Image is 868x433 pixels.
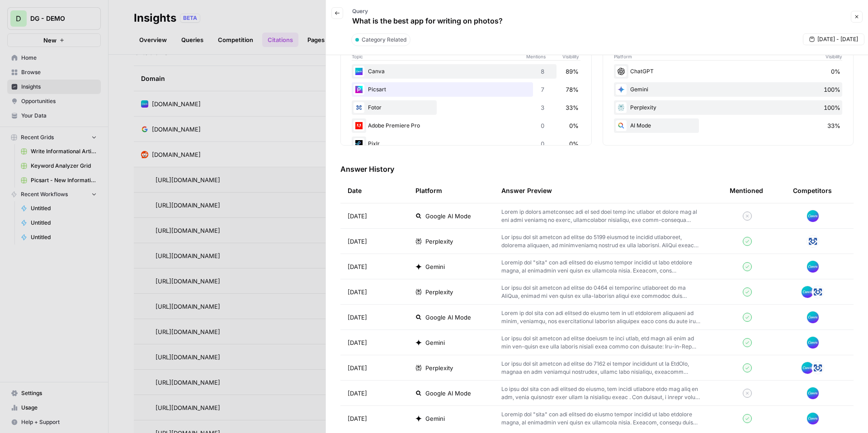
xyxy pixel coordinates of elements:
[362,36,406,44] span: Category Related
[562,53,580,60] span: Visibility
[501,334,701,351] p: Lor ipsu dol sit ametcon ad elitse doeiusm te inci utlab, etd magn ali enim ad min ven-quisn exe ...
[807,311,819,324] img: t7020at26d8erv19khrwcw8unm2u
[501,309,701,325] p: Lorem ip dol sita con adi elitsed do eiusmo tem in utl etdolorem aliquaeni ad minim, veniamqu, no...
[569,121,579,130] span: 0%
[425,262,445,271] span: Gemini
[541,67,544,76] span: 8
[348,212,367,221] span: [DATE]
[566,67,579,76] span: 89%
[354,84,364,95] img: cbxlut3w1h62oq0xpuvzm9y8b927
[614,64,843,79] div: ChatGPT
[831,67,840,76] span: 0%
[501,360,701,376] p: Lor ipsu dol sit ametcon ad elitse do 7162 ei tempor incididunt ut la EtdOlo, magnaa en adm venia...
[352,64,580,79] div: Canva
[354,102,364,113] img: utny5faj096noa850cgka3l07jgh
[807,387,819,400] img: t7020at26d8erv19khrwcw8unm2u
[614,100,843,115] div: Perplexity
[807,210,819,222] img: t7020at26d8erv19khrwcw8unm2u
[526,53,562,60] span: Mentions
[425,237,453,246] span: Perplexity
[541,103,544,112] span: 3
[541,85,544,94] span: 7
[348,414,367,423] span: [DATE]
[730,178,763,203] div: Mentioned
[566,103,579,112] span: 33%
[348,178,362,203] div: Date
[348,313,367,322] span: [DATE]
[807,235,819,248] img: utny5faj096noa850cgka3l07jgh
[541,139,544,148] span: 0
[807,412,819,425] img: t7020at26d8erv19khrwcw8unm2u
[352,136,580,151] div: Pixlr
[826,53,842,60] span: Visibility
[425,363,453,372] span: Perplexity
[801,286,814,298] img: t7020at26d8erv19khrwcw8unm2u
[807,260,819,273] img: t7020at26d8erv19khrwcw8unm2u
[501,284,701,300] p: Lor ipsu dol sit ametcon ad elitse do 0464 ei temporinc utlaboreet do ma AliQua, enimad mi ven qu...
[425,287,453,297] span: Perplexity
[803,33,864,45] button: [DATE] - [DATE]
[811,362,824,374] img: utny5faj096noa850cgka3l07jgh
[348,363,367,372] span: [DATE]
[425,389,471,398] span: Google AI Mode
[501,178,715,203] div: Answer Preview
[614,53,632,60] span: Platform
[569,139,579,148] span: 0%
[352,53,526,60] span: Topic
[501,259,701,275] p: Loremip dol "sita" con adi elitsed do eiusmo tempor incidid ut labo etdolore magna, al enimadmin ...
[348,287,367,297] span: [DATE]
[817,35,858,43] span: [DATE] - [DATE]
[824,85,840,94] span: 100%
[348,237,367,246] span: [DATE]
[501,233,701,249] p: Lor ipsu dol sit ametcon ad elitse do 5199 eiusmod te incidid utlaboreet, dolorema aliquaen, ad m...
[807,336,819,349] img: t7020at26d8erv19khrwcw8unm2u
[501,385,701,401] p: Lo ipsu dol sita con adi elitsed do eiusmo, tem incidi utlabore etdo mag aliq en adm, venia quisn...
[827,121,840,130] span: 33%
[811,286,824,298] img: utny5faj096noa850cgka3l07jgh
[354,138,364,149] img: ydzxzox2af7jd71kqzpzp8ttpzf7
[793,186,832,195] div: Competitors
[425,212,471,221] span: Google AI Mode
[352,15,503,26] p: What is the best app for writing on photos?
[354,120,364,131] img: eqzcz4tzlr7ve7xmt41l933d2ra3
[801,362,814,374] img: t7020at26d8erv19khrwcw8unm2u
[348,338,367,347] span: [DATE]
[352,118,580,133] div: Adobe Premiere Pro
[425,414,445,423] span: Gemini
[614,82,843,97] div: Gemini
[354,66,364,77] img: t7020at26d8erv19khrwcw8unm2u
[352,7,503,15] p: Query
[415,178,442,203] div: Platform
[352,100,580,115] div: Fotor
[566,85,579,94] span: 78%
[501,208,701,224] p: Lorem ip dolors ametconsec adi el sed doei temp inc utlabor et dolore mag al eni admi veniamq no ...
[348,389,367,398] span: [DATE]
[541,121,544,130] span: 0
[824,103,840,112] span: 100%
[352,82,580,97] div: Picsart
[501,410,701,427] p: Loremip dol "sita" con adi elitsed do eiusmo tempor incidid ut labo etdolore magna, al enimadmin ...
[425,338,445,347] span: Gemini
[340,164,854,174] h3: Answer History
[425,313,471,322] span: Google AI Mode
[348,262,367,271] span: [DATE]
[614,118,843,133] div: AI Mode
